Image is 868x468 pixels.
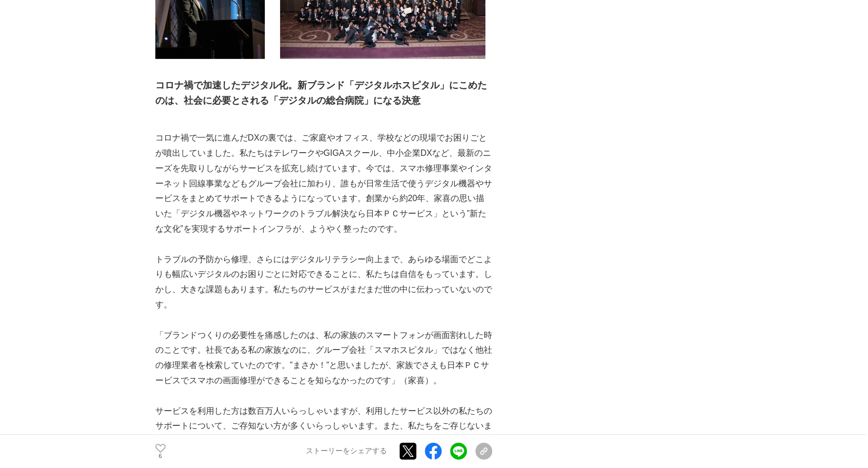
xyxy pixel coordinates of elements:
[155,454,166,459] p: 6
[306,447,387,456] p: ストーリーをシェアする
[155,80,487,106] strong: コロナ禍で加速したデジタル化。新ブランド「デジタルホスピタル」にこめたのは、社会に必要とされる「デジタルの総合病院」になる決意
[155,252,492,313] p: トラブルの予防から修理、さらにはデジタルリテラシー向上まで、あらゆる場面でどこよりも幅広いデジタルのお困りごとに対応できることに、私たちは自信をもっています。しかし、大きな課題もあります。私たち...
[155,131,492,237] p: コロナ禍で一気に進んだDXの裏では、ご家庭やオフィス、学校などの現場でお困りごとが噴出していました。私たちはテレワークやGIGAスクール、中小企業DXなど、最新のニーズを先取りしながらサービスを...
[155,328,492,389] p: 「ブランドつくりの必要性を痛感したのは、私の家族のスマートフォンが画面割れした時のことです。社長である私の家族なのに、グループ会社「スマホスピタル」ではなく他社の修理業者を検索していたのです。”...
